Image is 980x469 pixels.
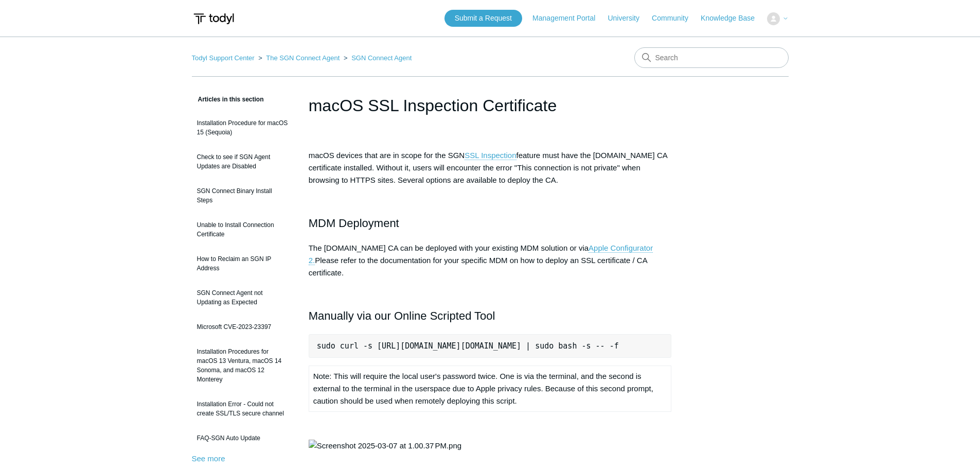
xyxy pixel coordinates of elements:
[309,93,672,118] h1: macOS SSL Inspection Certificate
[192,147,293,176] a: Check to see if SGN Agent Updates are Disabled
[192,394,293,423] a: Installation Error - Could not create SSL/TLS secure channel
[192,54,257,62] li: Todyl Support Center
[309,307,672,325] h2: Manually via our Online Scripted Tool
[444,10,522,27] a: Submit a Request
[192,54,255,62] a: Todyl Support Center
[192,215,293,244] a: Unable to Install Connection Certificate
[192,96,264,103] span: Articles in this section
[309,334,672,358] pre: sudo curl -s [URL][DOMAIN_NAME][DOMAIN_NAME] | sudo bash -s -- -f
[266,54,340,62] a: The SGN Connect Agent
[342,54,412,62] li: SGN Connect Agent
[192,283,293,312] a: SGN Connect Agent not Updating as Expected
[192,113,293,142] a: Installation Procedure for macOS 15 (Sequoia)
[256,54,342,62] li: The SGN Connect Agent
[192,9,236,28] img: Todyl Support Center Help Center home page
[309,440,461,452] img: Screenshot 2025-03-07 at 1.00.37 PM.png
[192,181,293,210] a: SGN Connect Binary Install Steps
[309,149,672,186] p: macOS devices that are in scope for the SGN feature must have the [DOMAIN_NAME] CA certificate in...
[192,317,293,337] a: Microsoft CVE-2023-23397
[192,428,293,448] a: FAQ-SGN Auto Update
[351,54,412,62] a: SGN Connect Agent
[532,13,605,24] a: Management Portal
[192,249,293,278] a: How to Reclaim an SGN IP Address
[634,47,789,68] input: Search
[309,366,671,412] td: Note: This will require the local user's password twice. One is via the terminal, and the second ...
[192,342,293,389] a: Installation Procedures for macOS 13 Ventura, macOS 14 Sonoma, and macOS 12 Monterey
[192,454,225,463] a: See more
[701,13,765,24] a: Knowledge Base
[465,151,516,160] a: SSL Inspection
[309,242,672,279] p: The [DOMAIN_NAME] CA can be deployed with your existing MDM solution or via Please refer to the d...
[309,214,672,232] h2: MDM Deployment
[309,244,653,265] a: Apple Configurator 2.
[652,13,699,24] a: Community
[608,13,649,24] a: University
